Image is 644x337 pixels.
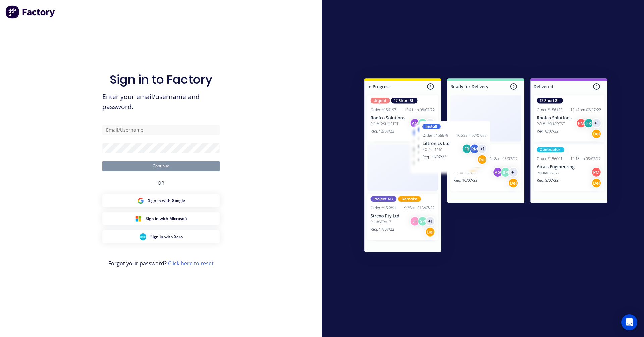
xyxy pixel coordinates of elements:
[350,65,622,268] img: Sign in
[168,260,214,267] a: Click here to reset
[102,212,220,225] button: Microsoft Sign inSign in with Microsoft
[158,171,164,194] div: OR
[140,233,146,240] img: Xero Sign in
[102,194,220,207] button: Google Sign inSign in with Google
[102,125,220,135] input: Email/Username
[5,5,56,19] img: Factory
[146,216,187,222] span: Sign in with Microsoft
[621,314,637,330] div: Open Intercom Messenger
[102,92,220,112] span: Enter your email/username and password.
[135,215,142,222] img: Microsoft Sign in
[108,259,214,267] span: Forgot your password?
[110,72,212,87] h1: Sign in to Factory
[137,197,144,204] img: Google Sign in
[102,161,220,171] button: Continue
[102,230,220,243] button: Xero Sign inSign in with Xero
[148,198,185,204] span: Sign in with Google
[150,234,183,240] span: Sign in with Xero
